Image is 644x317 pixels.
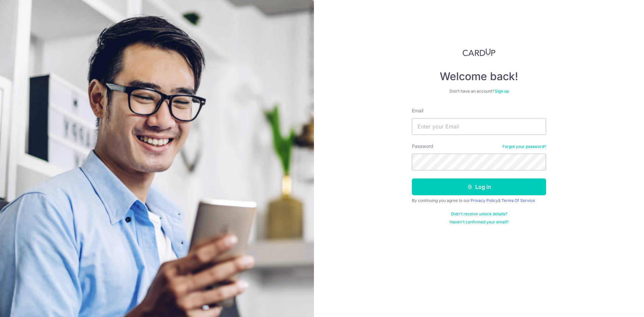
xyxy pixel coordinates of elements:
a: Haven't confirmed your email? [449,219,508,225]
h4: Welcome back! [412,70,546,83]
label: Email [412,107,423,114]
button: Log in [412,178,546,195]
label: Password [412,143,433,150]
div: By continuing you agree to our & [412,198,546,203]
img: CardUp Logo [463,48,495,56]
a: Privacy Policy [471,198,498,203]
a: Forgot your password? [502,144,546,149]
a: Sign up [495,89,509,94]
a: Terms Of Service [501,198,535,203]
div: Don’t have an account? [412,89,546,94]
input: Enter your Email [412,118,546,135]
a: Didn't receive unlock details? [451,211,507,217]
